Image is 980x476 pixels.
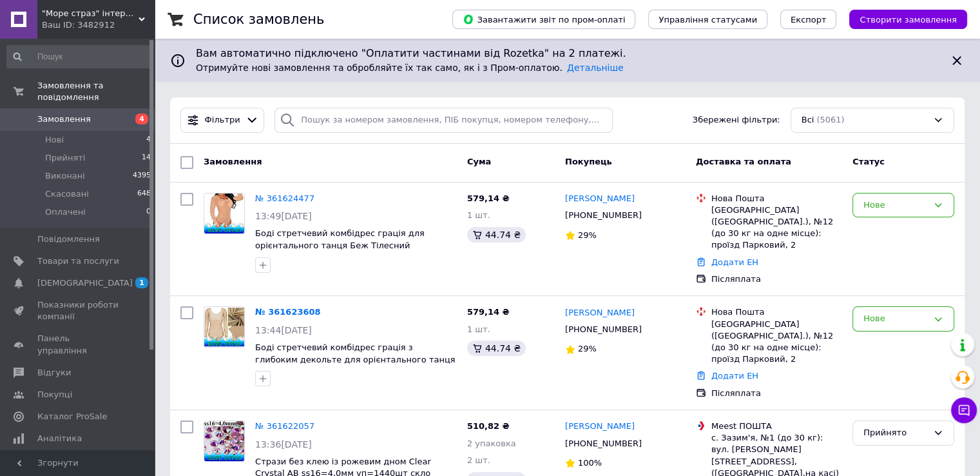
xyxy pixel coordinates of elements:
a: [PERSON_NAME] [565,307,635,319]
div: 44.74 ₴ [467,341,526,356]
div: Нова Пошта [711,306,842,318]
span: Товари та послуги [37,255,119,267]
span: 1 [135,277,148,288]
span: Збережені фільтри: [693,114,780,126]
input: Пошук за номером замовлення, ПІБ покупця, номером телефону, Email, номером накладної [274,108,613,133]
button: Завантажити звіт по пром-оплаті [452,10,635,29]
div: [GEOGRAPHIC_DATA] ([GEOGRAPHIC_DATA].), №12 (до 30 кг на одне місце): проїзд Парковий, 2 [711,204,842,252]
img: Фото товару [204,193,244,233]
span: Скасовані [45,188,89,200]
div: Нова Пошта [711,193,842,204]
button: Створити замовлення [849,10,967,29]
span: 4 [146,134,151,146]
span: 510,82 ₴ [467,421,510,431]
a: [PERSON_NAME] [565,421,635,433]
button: Управління статусами [648,10,767,29]
div: Нове [863,199,928,212]
div: Післяплата [711,388,842,399]
span: Покупці [37,389,72,401]
span: 4395 [133,170,151,182]
span: 579,14 ₴ [467,193,510,203]
span: 2 упаковка [467,439,516,448]
span: 13:44[DATE] [255,325,312,335]
div: [PHONE_NUMBER] [562,321,644,338]
span: Експорт [791,15,827,25]
span: (5061) [816,115,844,124]
img: Фото товару [204,421,244,461]
span: 1 шт. [467,324,490,334]
span: Показники роботи компанії [37,299,119,322]
span: 2 шт. [467,455,490,465]
span: 14 [142,152,151,164]
span: Панель управління [37,333,119,356]
span: 579,14 ₴ [467,307,510,317]
span: Повідомлення [37,233,100,245]
span: 13:49[DATE] [255,211,312,221]
span: 648 [137,188,151,200]
span: Відгуки [37,367,71,379]
a: Фото товару [204,306,245,348]
button: Чат з покупцем [951,397,977,423]
a: Створити замовлення [836,14,967,24]
span: [DEMOGRAPHIC_DATA] [37,277,133,289]
span: Отримуйте нові замовлення та обробляйте їх так само, як і з Пром-оплатою. [196,63,624,73]
span: 13:36[DATE] [255,439,312,450]
div: Прийнято [863,426,928,440]
span: Каталог ProSale [37,411,107,422]
div: Нове [863,312,928,326]
span: 100% [578,458,602,468]
span: 29% [578,230,597,240]
a: Фото товару [204,421,245,462]
div: [GEOGRAPHIC_DATA] ([GEOGRAPHIC_DATA].), №12 (до 30 кг на одне місце): проїзд Парковий, 2 [711,319,842,366]
span: 29% [578,344,597,353]
span: Cума [467,157,491,166]
a: Боді стретчевий комбідрес грація з глибоким декольте для орієнтального танця Беж Тілесний [255,342,456,376]
div: Післяплата [711,273,842,285]
a: Фото товару [204,193,245,234]
div: 44.74 ₴ [467,227,526,243]
span: Замовлення та повідомлення [37,80,155,103]
button: Експорт [780,10,837,29]
a: № 361622057 [255,421,314,431]
a: № 361623608 [255,307,321,317]
span: Фільтри [205,114,240,126]
div: [PHONE_NUMBER] [562,207,644,224]
span: Замовлення [37,114,91,125]
a: [PERSON_NAME] [565,193,635,205]
span: Вам автоматично підключено "Оплатити частинами від Rozetka" на 2 платежі. [196,46,939,61]
a: Додати ЕН [711,371,758,381]
span: Оплачені [45,206,86,218]
a: № 361624477 [255,193,314,203]
span: 1 шт. [467,210,490,220]
input: Пошук [6,45,152,68]
span: 4 [135,114,148,124]
span: "Море страз" інтернет-магазин [42,8,139,19]
img: Фото товару [204,308,244,346]
span: 0 [146,206,151,218]
span: Прийняті [45,152,85,164]
span: Нові [45,134,64,146]
span: Всі [802,114,814,126]
a: Додати ЕН [711,257,758,267]
a: Детальніше [567,63,624,73]
span: Виконані [45,170,85,182]
span: Створити замовлення [860,15,957,25]
span: Завантажити звіт по пром-оплаті [463,14,625,25]
span: Аналітика [37,433,82,444]
span: Покупець [565,157,612,166]
h1: Список замовлень [193,12,324,27]
span: Статус [852,157,885,166]
a: Боді стретчевий комбідрес грація для орієнтального танця Беж Тілесний [255,228,425,250]
div: Meest ПОШТА [711,421,842,432]
div: Ваш ID: 3482912 [42,19,155,31]
div: [PHONE_NUMBER] [562,435,644,452]
span: Управління статусами [658,15,757,25]
span: Замовлення [204,157,262,166]
span: Доставка та оплата [696,157,791,166]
